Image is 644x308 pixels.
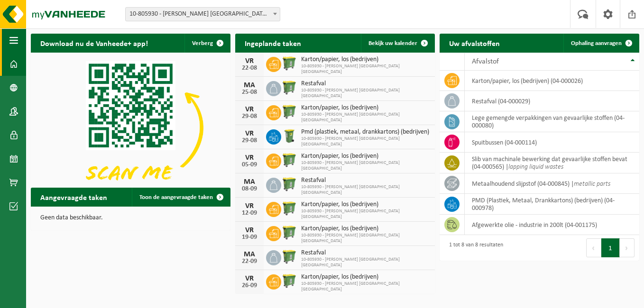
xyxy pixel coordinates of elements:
[240,82,259,89] div: MA
[301,225,430,233] span: Karton/papier, los (bedrijven)
[301,273,430,281] span: Karton/papier, los (bedrijven)
[240,154,259,162] div: VR
[281,128,297,144] img: WB-0240-HPE-GN-50
[240,89,259,96] div: 25-08
[126,8,280,21] span: 10-805930 - JOHN CRANE BELGIUM NV - MERKSEM
[240,226,259,234] div: VR
[465,71,639,91] td: karton/papier, los (bedrijven) (04-000026)
[301,201,430,208] span: Karton/papier, los (bedrijven)
[620,238,635,257] button: Next
[31,53,230,202] img: Download de VHEPlus App
[563,34,638,53] a: Ophaling aanvragen
[281,80,297,96] img: WB-0770-HPE-GN-50
[240,275,259,282] div: VR
[281,249,297,265] img: WB-0770-HPE-GN-50
[301,136,430,147] span: 10-805930 - [PERSON_NAME] [GEOGRAPHIC_DATA] [GEOGRAPHIC_DATA]
[301,112,430,123] span: 10-805930 - [PERSON_NAME] [GEOGRAPHIC_DATA] [GEOGRAPHIC_DATA]
[301,249,430,257] span: Restafval
[281,273,297,289] img: WB-0770-HPE-GN-50
[301,184,430,196] span: 10-805930 - [PERSON_NAME] [GEOGRAPHIC_DATA] [GEOGRAPHIC_DATA]
[125,7,280,21] span: 10-805930 - JOHN CRANE BELGIUM NV - MERKSEM
[465,173,639,194] td: metaalhoudend slijpstof (04-000845) |
[465,153,639,173] td: slib van machinale bewerking dat gevaarlijke stoffen bevat (04-000565) |
[240,113,259,120] div: 29-08
[301,160,430,172] span: 10-805930 - [PERSON_NAME] [GEOGRAPHIC_DATA] [GEOGRAPHIC_DATA]
[240,202,259,210] div: VR
[240,234,259,241] div: 19-09
[571,40,622,46] span: Ophaling aanvragen
[301,56,430,63] span: Karton/papier, los (bedrijven)
[240,210,259,217] div: 12-09
[240,178,259,186] div: MA
[465,215,639,235] td: afgewerkte olie - industrie in 200lt (04-001175)
[368,40,417,46] span: Bekijk uw kalender
[301,208,430,220] span: 10-805930 - [PERSON_NAME] [GEOGRAPHIC_DATA] [GEOGRAPHIC_DATA]
[240,162,259,168] div: 05-09
[281,176,297,192] img: WB-0770-HPE-GN-50
[301,128,430,136] span: Pmd (plastiek, metaal, drankkartons) (bedrijven)
[240,258,259,265] div: 22-09
[601,238,620,257] button: 1
[240,186,259,192] div: 08-09
[132,188,230,207] a: Toon de aangevraagde taken
[240,137,259,144] div: 29-08
[301,281,430,292] span: 10-805930 - [PERSON_NAME] [GEOGRAPHIC_DATA] [GEOGRAPHIC_DATA]
[240,106,259,113] div: VR
[586,238,601,257] button: Previous
[301,233,430,244] span: 10-805930 - [PERSON_NAME] [GEOGRAPHIC_DATA] [GEOGRAPHIC_DATA]
[472,58,499,65] span: Afvalstof
[281,225,297,241] img: WB-0770-HPE-GN-50
[440,34,509,52] h2: Uw afvalstoffen
[31,34,157,52] h2: Download nu de Vanheede+ app!
[301,104,430,112] span: Karton/papier, los (bedrijven)
[240,282,259,289] div: 26-09
[31,188,117,206] h2: Aangevraagde taken
[301,153,430,160] span: Karton/papier, los (bedrijven)
[465,91,639,111] td: restafval (04-000029)
[465,111,639,132] td: lege gemengde verpakkingen van gevaarlijke stoffen (04-000080)
[465,194,639,215] td: PMD (Plastiek, Metaal, Drankkartons) (bedrijven) (04-000978)
[465,132,639,153] td: spuitbussen (04-000114)
[139,194,213,200] span: Toon de aangevraagde taken
[192,40,213,46] span: Verberg
[235,34,311,52] h2: Ingeplande taken
[40,215,221,221] p: Geen data beschikbaar.
[508,163,563,171] i: lapping liquid wastes
[240,65,259,72] div: 22-08
[281,55,297,72] img: WB-0770-HPE-GN-50
[301,88,430,99] span: 10-805930 - [PERSON_NAME] [GEOGRAPHIC_DATA] [GEOGRAPHIC_DATA]
[281,152,297,168] img: WB-0770-HPE-GN-50
[574,181,610,188] i: metallic parts
[184,34,230,53] button: Verberg
[240,251,259,258] div: MA
[240,57,259,65] div: VR
[240,130,259,137] div: VR
[444,237,503,258] div: 1 tot 8 van 8 resultaten
[361,34,434,53] a: Bekijk uw kalender
[281,104,297,120] img: WB-0770-HPE-GN-50
[301,177,430,184] span: Restafval
[301,257,430,268] span: 10-805930 - [PERSON_NAME] [GEOGRAPHIC_DATA] [GEOGRAPHIC_DATA]
[301,80,430,88] span: Restafval
[281,200,297,217] img: WB-0770-HPE-GN-50
[301,63,430,75] span: 10-805930 - [PERSON_NAME] [GEOGRAPHIC_DATA] [GEOGRAPHIC_DATA]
